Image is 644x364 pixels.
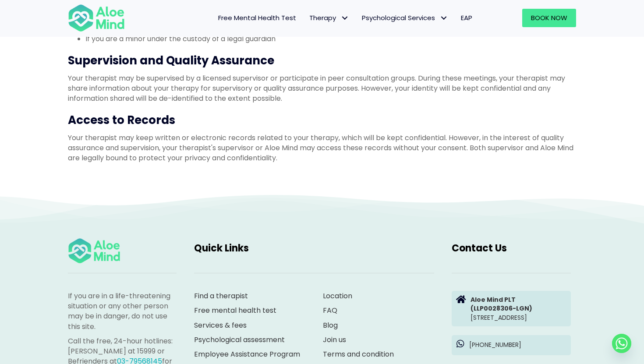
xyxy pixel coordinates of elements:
[68,112,576,128] h3: Access to Records
[136,9,479,27] nav: Menu
[452,241,507,255] span: Contact Us
[194,349,300,359] a: Employee Assistance Program
[471,304,532,313] strong: (LLP0028306-LGN)
[355,9,454,27] a: Psychological ServicesPsychological Services: submenu
[68,73,576,104] p: Your therapist may be supervised by a licensed supervisor or participate in peer consultation gro...
[454,9,479,27] a: EAP
[309,13,349,22] span: Therapy
[68,53,576,68] h3: Supervision and Quality Assurance
[323,305,337,315] a: FAQ
[303,9,355,27] a: TherapyTherapy: submenu
[218,13,296,22] span: Free Mental Health Test
[522,9,576,27] a: Book Now
[461,13,472,22] span: EAP
[471,295,516,304] strong: Aloe Mind PLT
[362,13,448,22] span: Psychological Services
[471,295,566,322] p: [STREET_ADDRESS]
[469,340,566,349] p: [PHONE_NUMBER]
[194,291,248,301] a: Find a therapist
[68,133,576,163] p: Your therapist may keep written or electronic records related to your therapy, which will be kept...
[452,335,571,355] a: [PHONE_NUMBER]
[437,12,450,25] span: Psychological Services: submenu
[194,241,249,255] span: Quick Links
[68,291,177,332] p: If you are in a life-threatening situation or any other person may be in danger, do not use this ...
[338,12,351,25] span: Therapy: submenu
[85,34,576,44] li: If you are a minor under the custody of a legal guardian
[323,349,394,359] a: Terms and condition
[68,237,120,264] img: Aloe mind Logo
[323,320,338,330] a: Blog
[194,305,276,315] a: Free mental health test
[323,335,346,345] a: Join us
[531,13,567,22] span: Book Now
[212,9,303,27] a: Free Mental Health Test
[612,334,631,353] a: Whatsapp
[194,335,285,345] a: Psychological assessment
[323,291,352,301] a: Location
[68,4,125,32] img: Aloe mind Logo
[452,291,571,326] a: Aloe Mind PLT(LLP0028306-LGN)[STREET_ADDRESS]
[194,320,247,330] a: Services & fees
